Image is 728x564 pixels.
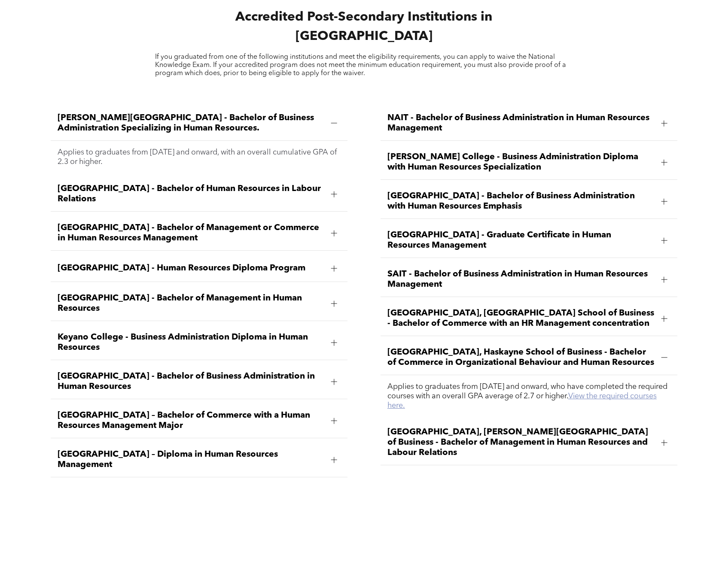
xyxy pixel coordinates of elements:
[387,191,654,212] span: [GEOGRAPHIC_DATA] - Bachelor of Business Administration with Human Resources Emphasis
[387,152,654,173] span: [PERSON_NAME] College - Business Administration Diploma with Human Resources Specialization
[235,11,492,43] span: Accredited Post-Secondary Institutions in [GEOGRAPHIC_DATA]
[387,347,654,368] span: [GEOGRAPHIC_DATA], Haskayne School of Business - Bachelor of Commerce in Organizational Behaviour...
[387,113,654,133] span: NAIT - Bachelor of Business Administration in Human Resources Management
[58,263,324,273] span: [GEOGRAPHIC_DATA] - Human Resources Diploma Program
[58,113,324,133] span: [PERSON_NAME][GEOGRAPHIC_DATA] - Bachelor of Business Administration Specializing in Human Resour...
[387,269,654,290] span: SAIT - Bachelor of Business Administration in Human Resources Management
[58,410,324,431] span: [GEOGRAPHIC_DATA] – Bachelor of Commerce with a Human Resources Management Major
[58,371,324,392] span: [GEOGRAPHIC_DATA] - Bachelor of Business Administration in Human Resources
[58,184,324,204] span: [GEOGRAPHIC_DATA] - Bachelor of Human Resources in Labour Relations
[155,54,566,77] span: If you graduated from one of the following institutions and meet the eligibility requirements, yo...
[387,230,654,251] span: [GEOGRAPHIC_DATA] - Graduate Certificate in Human Resources Management
[58,332,324,353] span: Keyano College - Business Administration Diploma in Human Resources
[58,148,341,167] p: Applies to graduates from [DATE] and onward, with an overall cumulative GPA of 2.3 or higher.
[58,293,324,314] span: [GEOGRAPHIC_DATA] - Bachelor of Management in Human Resources
[387,308,654,329] span: [GEOGRAPHIC_DATA], [GEOGRAPHIC_DATA] School of Business - Bachelor of Commerce with an HR Managem...
[387,427,654,458] span: [GEOGRAPHIC_DATA], [PERSON_NAME][GEOGRAPHIC_DATA] of Business - Bachelor of Management in Human R...
[58,223,324,243] span: [GEOGRAPHIC_DATA] - Bachelor of Management or Commerce in Human Resources Management
[387,383,667,409] span: Applies to graduates from [DATE] and onward, who have completed the required courses with an over...
[58,449,324,470] span: [GEOGRAPHIC_DATA] – Diploma in Human Resources Management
